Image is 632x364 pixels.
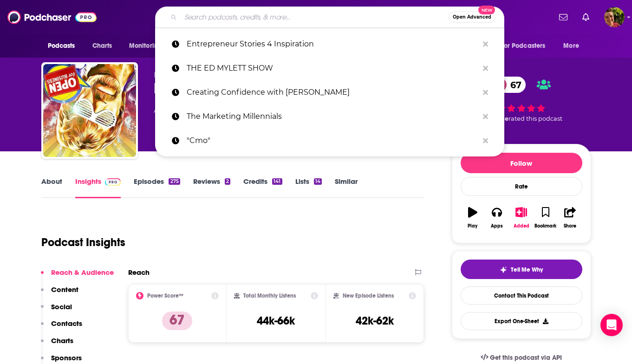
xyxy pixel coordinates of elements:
[225,178,230,185] div: 2
[461,260,582,279] button: tell me why sparkleTell Me Why
[48,39,75,52] span: Podcasts
[51,268,114,277] p: Reach & Audience
[41,319,82,336] button: Contacts
[468,223,477,229] div: Play
[169,178,180,185] div: 275
[453,15,491,19] span: Open Advanced
[272,178,282,185] div: 141
[187,129,478,153] p: "Cmo"
[600,314,623,336] div: Open Intercom Messenger
[7,8,97,26] img: Podchaser - Follow, Share and Rate Podcasts
[41,302,72,319] button: Social
[449,12,495,23] button: Open AdvancedNew
[41,235,125,249] h1: Podcast Insights
[335,177,358,198] a: Similar
[41,268,114,285] button: Reach & Audience
[557,37,591,55] button: open menu
[123,37,174,55] button: open menu
[75,177,121,198] a: InsightsPodchaser Pro
[490,354,562,362] span: Get this podcast via API
[155,104,504,129] a: The Marketing Millennials
[461,177,582,196] div: Rate
[187,32,478,56] p: Entrepreneur Stories 4 Inspiration
[187,80,478,104] p: Creating Confidence with Heather Monahan
[295,177,322,198] a: Lists14
[478,6,495,14] span: New
[43,64,136,157] img: Entrepreneur Stories 4⃣ Inspiration
[243,292,296,299] h2: Total Monthly Listens
[564,223,576,229] div: Share
[555,9,571,25] a: Show notifications dropdown
[461,312,582,330] button: Export One-Sheet
[534,223,556,229] div: Bookmark
[534,201,558,234] button: Bookmark
[154,71,349,79] span: Millionaire Interviews Podcast & [PERSON_NAME]
[495,37,559,55] button: open menu
[155,80,504,104] a: Creating Confidence with [PERSON_NAME]
[147,292,183,299] h2: Power Score™
[193,177,230,198] a: Reviews2
[501,77,526,93] span: 67
[508,115,562,122] span: rated this podcast
[51,319,82,328] p: Contacts
[500,266,507,273] img: tell me why sparkle
[452,71,591,128] div: 67 5 peoplerated this podcast
[461,153,582,173] button: Follow
[511,266,543,273] span: Tell Me Why
[558,201,582,234] button: Share
[187,56,478,80] p: THE ED MYLETT SHOW
[154,105,296,116] div: A podcast
[86,37,118,55] a: Charts
[243,177,282,198] a: Credits141
[604,7,625,27] button: Show profile menu
[485,201,509,234] button: Apps
[155,32,504,56] a: Entrepreneur Stories 4 Inspiration
[162,312,192,330] p: 67
[92,39,112,52] span: Charts
[128,268,150,277] h2: Reach
[257,314,295,328] h3: 44k-66k
[134,177,180,198] a: Episodes275
[579,9,593,25] a: Show notifications dropdown
[314,178,322,185] div: 14
[501,39,546,52] span: For Podcasters
[181,10,449,25] input: Search podcasts, credits, & more...
[356,314,394,328] h3: 42k-62k
[604,7,625,27] img: User Profile
[155,6,504,28] div: Search podcasts, credits, & more...
[563,39,579,52] span: More
[461,201,485,234] button: Play
[41,37,87,55] button: open menu
[491,223,503,229] div: Apps
[41,336,73,353] button: Charts
[155,129,504,153] a: "Cmo"
[41,177,62,198] a: About
[105,178,121,186] img: Podchaser Pro
[41,285,78,302] button: Content
[51,353,82,362] p: Sponsors
[51,336,73,345] p: Charts
[343,292,394,299] h2: New Episode Listens
[129,39,162,52] span: Monitoring
[509,201,533,234] button: Added
[514,223,529,229] div: Added
[155,56,504,80] a: THE ED MYLETT SHOW
[461,286,582,305] a: Contact This Podcast
[187,104,478,129] p: The Marketing Millennials
[492,77,526,93] a: 67
[604,7,625,27] span: Logged in as Marz
[51,285,78,294] p: Content
[51,302,72,311] p: Social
